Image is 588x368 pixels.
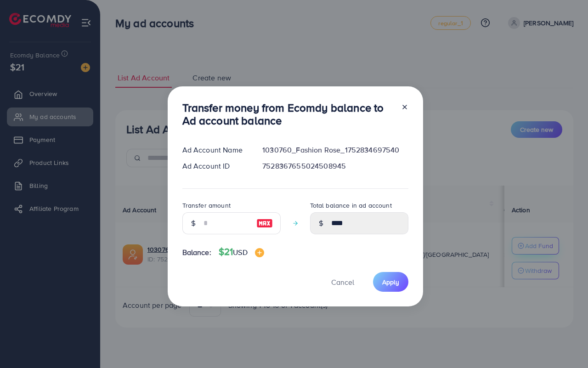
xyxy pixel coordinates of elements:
img: image [255,248,264,257]
label: Transfer amount [182,201,231,210]
span: USD [233,247,247,257]
div: Ad Account Name [175,145,255,155]
h3: Transfer money from Ecomdy balance to Ad account balance [182,101,394,128]
span: Apply [382,277,399,287]
span: Balance: [182,247,211,258]
div: 1030760_Fashion Rose_1752834697540 [255,145,415,155]
button: Apply [373,272,408,292]
div: 7528367655024508945 [255,161,415,171]
button: Cancel [320,272,366,292]
h4: $21 [219,246,264,258]
img: image [256,218,273,229]
iframe: Chat [549,327,581,361]
label: Total balance in ad account [310,201,392,210]
span: Cancel [331,277,354,287]
div: Ad Account ID [175,161,255,171]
